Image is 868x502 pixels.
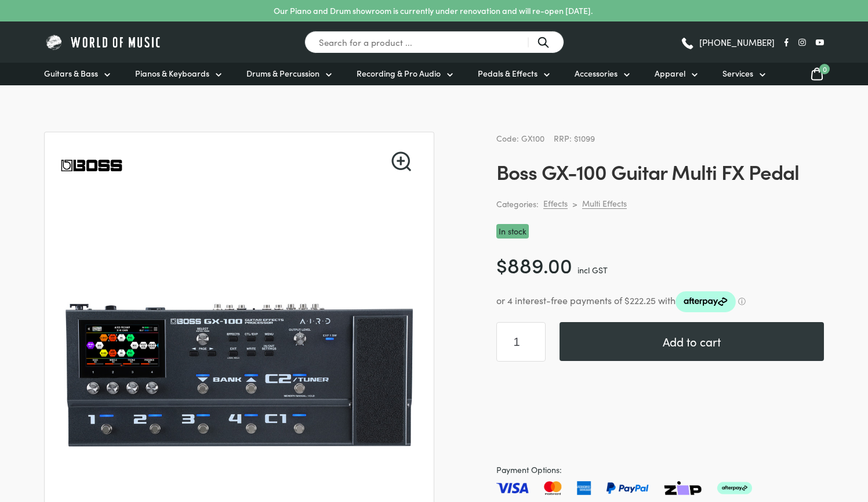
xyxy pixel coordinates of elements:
iframe: PayPal [496,375,824,449]
span: Code: GX100 [496,132,544,144]
span: Recording & Pro Audio [357,67,441,80]
a: View full-screen image gallery [391,151,411,171]
input: Search for a product ... [304,31,564,53]
a: Multi Effects [582,198,627,209]
span: Drums & Percussion [246,67,319,80]
span: Apparel [655,67,685,80]
bdi: 889.00 [496,250,572,279]
iframe: Chat with our support team [700,374,868,502]
p: In stock [496,224,529,239]
span: Accessories [575,67,618,80]
span: RRP: $1099 [554,132,595,144]
div: > [572,198,578,209]
input: Product quantity [496,322,546,362]
span: 0 [819,64,830,74]
img: Boss [59,132,125,198]
span: incl GST [578,264,608,276]
span: $ [496,250,507,279]
a: [PHONE_NUMBER] [680,34,775,51]
span: Pedals & Effects [478,67,537,80]
img: World of Music [44,33,163,51]
p: Our Piano and Drum showroom is currently under renovation and will re-open [DATE]. [274,5,593,17]
a: Effects [543,198,568,209]
span: Pianos & Keyboards [135,67,209,80]
img: Pay with Master card, Visa, American Express and Paypal [496,481,752,495]
span: [PHONE_NUMBER] [699,38,775,46]
span: Categories: [496,197,539,211]
span: Payment Options: [496,463,824,476]
button: Add to cart [560,322,824,361]
span: Services [722,67,753,80]
h1: Boss GX-100 Guitar Multi FX Pedal [496,159,824,183]
span: Guitars & Bass [44,67,98,80]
